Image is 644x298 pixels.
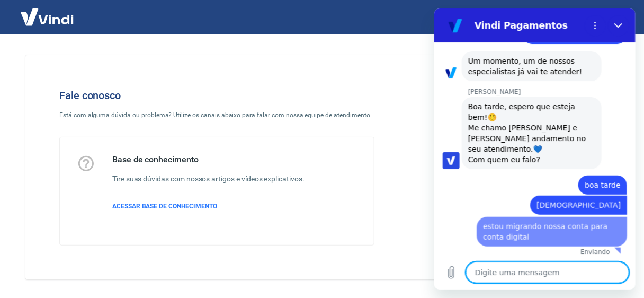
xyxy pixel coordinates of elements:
p: Está com alguma dúvida ou problema? Utilize os canais abaixo para falar com nossa equipe de atend... [59,110,374,120]
img: Fale conosco [416,72,577,214]
h6: Tire suas dúvidas com nossos artigos e vídeos explicativos. [112,173,305,185]
img: Vindi [13,1,82,33]
iframe: Janela de mensagens [434,8,636,290]
h5: Base de conhecimento [112,154,305,165]
a: ACESSAR BASE DE CONHECIMENTO [112,201,305,211]
h4: Fale conosco [59,89,374,102]
span: ACESSAR BASE DE CONHECIMENTO [112,203,217,210]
